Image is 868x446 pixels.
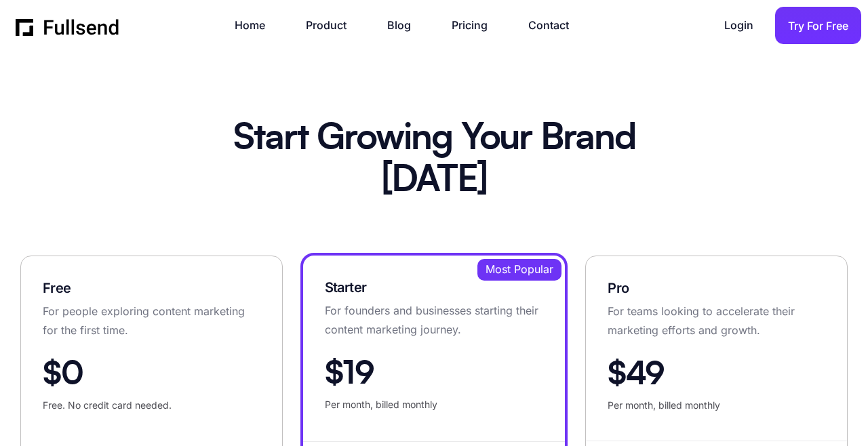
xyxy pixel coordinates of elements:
p: Free. No credit card needed. [43,397,260,413]
a: Try For Free [775,7,861,44]
p: For teams looking to accelerate their marketing efforts and growth. [608,302,825,339]
div: Try For Free [788,17,848,35]
a: Pricing [452,16,501,35]
h2: $19 [325,355,544,394]
p: Per month, billed monthly [608,397,825,413]
a: Home [235,16,279,35]
a: Blog [387,16,425,35]
p: For founders and businesses starting their content marketing journey. [325,302,544,338]
p: For people exploring content marketing for the first time. [43,302,260,339]
h2: $49 [608,356,825,395]
a: Contact [528,16,583,35]
h5: Starter [325,276,544,299]
p: Per month, billed monthly [325,397,544,413]
h1: Start Growing Your Brand [DATE] [207,117,662,201]
div: Most Popular [479,260,560,279]
a: Login [724,16,767,35]
h2: $0 [43,356,260,395]
a: Product [306,16,360,35]
a: home [16,16,120,36]
h5: Pro [608,277,825,300]
h5: Free [43,277,260,300]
